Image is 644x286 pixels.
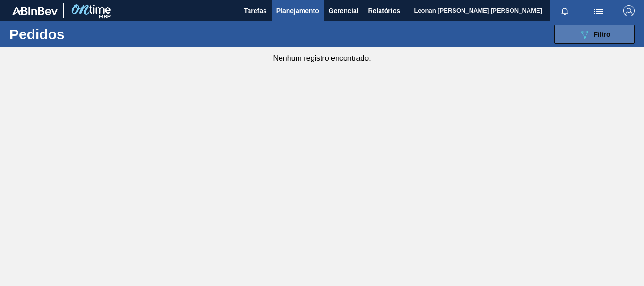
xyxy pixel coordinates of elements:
[623,5,635,16] img: Logout
[550,4,580,17] button: Notificações
[244,5,267,16] span: Tarefas
[594,31,611,38] span: Filtro
[554,25,635,44] button: Filtro
[9,29,141,40] h1: Pedidos
[593,5,604,16] img: userActions
[368,5,400,16] span: Relatórios
[329,5,359,16] span: Gerencial
[12,7,58,15] img: TNhmsLtSVTkK8tSr43FrP2fwEKptu5GPRR3wAAAABJRU5ErkJggg==
[276,5,319,16] span: Planejamento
